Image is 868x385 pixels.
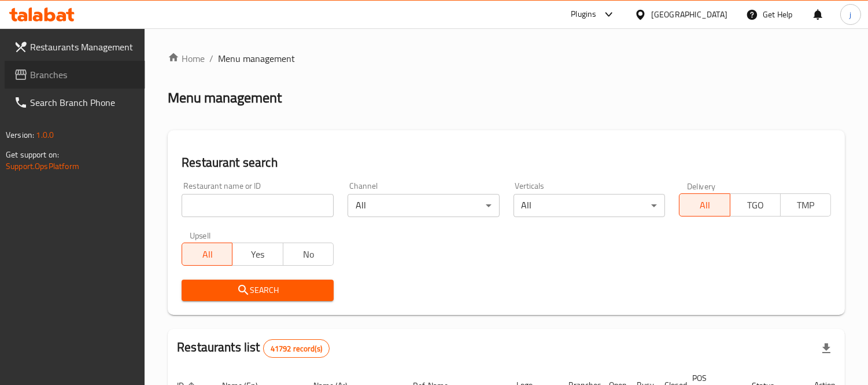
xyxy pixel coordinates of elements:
[177,339,330,358] h2: Restaurants list
[30,96,136,109] span: Search Branch Phone
[30,40,136,54] span: Restaurants Management
[5,33,145,61] a: Restaurants Management
[288,246,329,263] span: No
[5,89,145,116] a: Search Branch Phone
[182,243,232,266] button: All
[190,231,211,239] label: Upsell
[191,283,324,298] span: Search
[182,280,334,301] button: Search
[514,194,666,217] div: All
[182,154,831,171] h2: Restaurant search
[571,8,596,21] div: Plugins
[651,8,727,21] div: [GEOGRAPHIC_DATA]
[849,8,851,21] span: j
[237,246,278,263] span: Yes
[283,243,334,266] button: No
[730,193,781,217] button: TGO
[218,52,295,65] span: Menu management
[36,127,54,142] span: 1.0.0
[30,68,136,82] span: Branches
[168,52,845,65] nav: breadcrumb
[780,193,831,217] button: TMP
[812,335,840,362] div: Export file
[263,339,330,358] div: Total records count
[168,52,205,65] a: Home
[6,159,79,174] a: Support.OpsPlatform
[187,246,228,263] span: All
[687,182,716,190] label: Delivery
[168,89,282,107] h2: Menu management
[5,61,145,89] a: Branches
[348,194,500,217] div: All
[735,197,776,214] span: TGO
[6,147,59,162] span: Get support on:
[679,193,730,217] button: All
[209,52,213,65] li: /
[684,197,725,214] span: All
[232,243,283,266] button: Yes
[182,194,334,217] input: Search for restaurant name or ID..
[785,197,826,214] span: TMP
[264,343,329,354] span: 41792 record(s)
[6,127,34,142] span: Version:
